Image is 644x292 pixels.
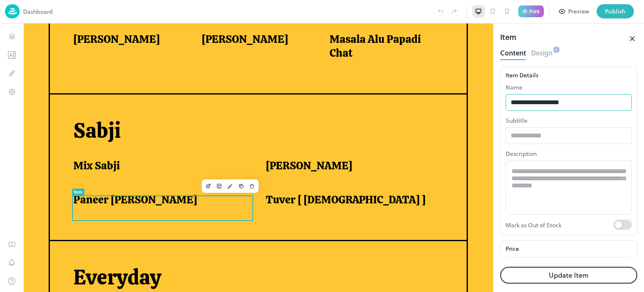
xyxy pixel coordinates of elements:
[433,4,447,18] label: Undo (Ctrl + Z)
[50,135,96,149] span: Mix Sabji
[50,9,136,23] span: [PERSON_NAME]
[50,241,424,267] p: Everyday
[506,71,632,79] div: Item Details
[500,31,517,46] div: Item
[306,9,414,36] span: Masala Alu Papadi Chat
[190,157,201,168] button: Layout
[416,57,462,103] img: 1718977755095vy7gqs5mm3.png%3Ft%3D1718977746044
[506,244,519,253] p: Price
[179,157,190,168] button: Edit
[178,9,265,23] span: [PERSON_NAME]
[506,83,632,92] p: Name
[212,157,223,168] button: Duplicate
[50,169,174,183] span: Paneer [PERSON_NAME]
[50,166,59,171] div: Item
[597,4,634,18] button: Publish
[242,135,329,149] span: [PERSON_NAME]
[500,267,637,284] button: Update Item
[506,116,632,125] p: Subtitle
[554,4,594,18] button: Preview
[605,7,626,16] div: Publish
[500,46,526,58] button: Content
[223,157,234,168] button: Delete
[447,4,462,18] label: Redo (Ctrl + Y)
[50,95,424,120] p: Sabji
[531,46,553,58] button: Design
[506,149,632,158] p: Description
[568,7,589,16] div: Preview
[201,157,212,168] button: Design
[529,9,540,14] p: Print
[506,220,613,230] p: Mark as Out of Stock
[23,7,53,16] p: Dashboard
[242,169,402,183] span: Tuver [ [DEMOGRAPHIC_DATA] ]
[5,4,20,18] img: logo-86c26b7e.jpg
